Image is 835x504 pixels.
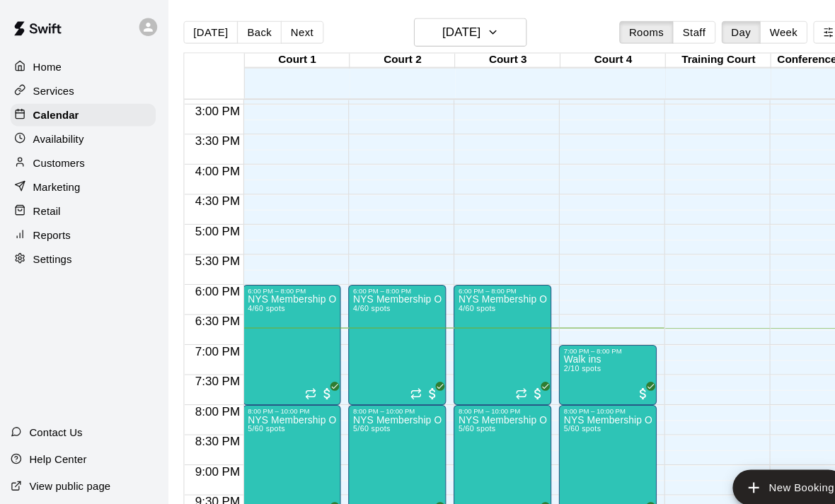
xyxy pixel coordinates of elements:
[500,363,514,377] span: All customers have paid
[302,363,316,377] span: All customers have paid
[428,268,520,381] div: 6:00 PM – 8:00 PM: NYS Membership Open Gym / Drop-Ins
[634,20,674,41] button: Staff
[11,75,148,96] a: Services
[33,237,69,251] p: Settings
[230,381,322,494] div: 8:00 PM – 10:00 PM: NYS Membership Open Gym / Drop-Ins
[329,381,421,494] div: 8:00 PM – 10:00 PM: NYS Membership Open Gym / Drop-Ins
[527,381,619,494] div: 8:00 PM – 10:00 PM: NYS Membership Open Gym / Drop-Ins
[401,476,415,491] span: All customers have paid
[33,169,77,183] p: Marketing
[486,365,497,376] span: Recurring event
[531,327,615,334] div: 7:00 PM – 8:00 PM
[11,165,148,187] a: Marketing
[181,268,231,280] span: 6:00 PM
[33,214,68,228] p: Reports
[33,101,76,115] p: Calendar
[33,146,81,160] p: Customers
[11,188,148,209] a: Retail
[716,20,761,41] button: Week
[230,268,322,381] div: 6:00 PM – 8:00 PM: NYS Membership Open Gym / Drop-Ins
[531,399,566,407] span: 5/60 spots filled
[628,50,727,64] div: Training Court
[432,496,516,503] div: 10:00 PM – 11:59 PM
[401,363,415,377] span: All customers have paid
[391,17,497,44] button: [DATE]
[181,127,231,139] span: 3:30 PM
[288,365,299,376] span: Recurring event
[181,324,231,336] span: 7:00 PM
[302,476,316,491] span: All customers have paid
[29,476,125,490] p: Copy public page link
[181,211,231,223] span: 5:00 PM
[181,409,231,421] span: 8:30 PM
[33,124,81,138] p: Availability
[599,476,614,491] span: All customers have paid
[181,381,231,393] span: 8:00 PM
[29,450,105,464] p: View public page
[234,286,269,294] span: 4/60 spots filled
[33,56,59,70] p: Home
[181,296,231,308] span: 6:30 PM
[231,50,330,64] div: Court 1
[500,476,514,491] span: All customers have paid
[691,442,797,476] button: add
[33,192,59,206] p: Retail
[428,381,520,494] div: 8:00 PM – 10:00 PM: NYS Membership Open Gym / Drop-Ins
[234,383,318,390] div: 8:00 PM – 10:00 PM
[727,50,826,64] div: Conference Room
[174,20,225,41] button: [DATE]
[234,496,318,503] div: 10:00 PM – 11:59 PM
[584,20,635,41] button: Rooms
[387,365,398,376] span: Recurring event
[33,78,71,93] p: Services
[599,363,614,377] span: All customers have paid
[234,399,269,407] span: 5/60 spots filled
[181,155,231,167] span: 4:00 PM
[224,20,266,41] button: Back
[11,211,148,232] a: Reports
[730,496,813,503] div: 10:00 PM – 11:59 PM
[181,98,231,110] span: 3:00 PM
[417,20,454,40] h6: [DATE]
[11,52,148,74] a: Home
[11,143,148,164] a: Customers
[181,353,231,365] span: 7:30 PM
[333,270,417,277] div: 6:00 PM – 8:00 PM
[527,324,619,381] div: 7:00 PM – 8:00 PM: Walk ins
[265,20,305,41] button: Next
[11,98,148,119] a: Calendar
[333,383,417,390] div: 8:00 PM – 10:00 PM
[330,50,430,64] div: Court 2
[630,496,714,503] div: 10:00 PM – 11:59 PM
[181,240,231,252] span: 5:30 PM
[680,20,717,41] button: Day
[29,399,79,414] p: Contact Us
[29,425,83,439] p: Help Center
[531,496,615,503] div: 10:00 PM – 11:59 PM
[531,343,566,351] span: 2/10 spots filled
[529,50,628,64] div: Court 4
[11,233,148,254] a: Settings
[432,399,467,407] span: 5/60 spots filled
[333,399,368,407] span: 5/60 spots filled
[333,286,368,294] span: 4/60 spots filled
[333,496,417,503] div: 10:00 PM – 11:59 PM
[181,183,231,195] span: 4:30 PM
[430,50,529,64] div: Court 3
[181,466,231,478] span: 9:30 PM
[11,120,148,141] a: Availability
[432,383,516,390] div: 8:00 PM – 10:00 PM
[531,383,615,390] div: 8:00 PM – 10:00 PM
[234,270,318,277] div: 6:00 PM – 8:00 PM
[432,270,516,277] div: 6:00 PM – 8:00 PM
[432,286,467,294] span: 4/60 spots filled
